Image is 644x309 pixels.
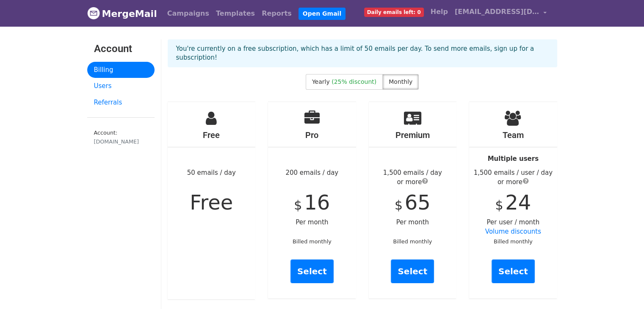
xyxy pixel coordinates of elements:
[494,238,533,245] small: Billed monthly
[332,78,376,85] span: (25% discount)
[168,130,256,140] h4: Free
[451,3,550,23] a: [EMAIL_ADDRESS][DOMAIN_NAME]
[304,190,330,214] span: 16
[369,102,457,298] div: Per month
[268,102,356,298] div: 200 emails / day Per month
[293,238,332,245] small: Billed monthly
[369,130,457,140] h4: Premium
[389,78,412,85] span: Monthly
[164,5,213,22] a: Campaigns
[488,155,539,163] strong: Multiple users
[94,130,148,146] small: Account:
[87,62,155,78] a: Billing
[427,3,451,20] a: Help
[290,259,334,283] a: Select
[369,168,457,187] div: 1,500 emails / day or more
[395,198,403,212] span: $
[492,259,535,283] a: Select
[213,5,258,22] a: Templates
[268,130,356,140] h4: Pro
[312,78,330,85] span: Yearly
[391,259,434,283] a: Select
[455,7,539,17] span: [EMAIL_ADDRESS][DOMAIN_NAME]
[258,5,295,22] a: Reports
[190,190,233,214] span: Free
[94,43,148,55] h3: Account
[168,102,256,299] div: 50 emails / day
[87,5,157,22] a: MergeMail
[299,8,345,20] a: Open Gmail
[469,168,557,187] div: 1,500 emails / user / day or more
[94,138,148,146] div: [DOMAIN_NAME]
[505,190,531,214] span: 24
[87,78,155,94] a: Users
[361,3,427,20] a: Daily emails left: 0
[87,94,155,111] a: Referrals
[485,228,541,235] a: Volume discounts
[469,102,557,298] div: Per user / month
[393,238,432,245] small: Billed monthly
[294,198,302,212] span: $
[495,198,503,212] span: $
[364,8,424,17] span: Daily emails left: 0
[602,268,644,309] iframe: Chat Widget
[405,190,431,214] span: 65
[176,44,549,62] p: You're currently on a free subscription, which has a limit of 50 emails per day. To send more ema...
[87,7,100,19] img: MergeMail logo
[469,130,557,140] h4: Team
